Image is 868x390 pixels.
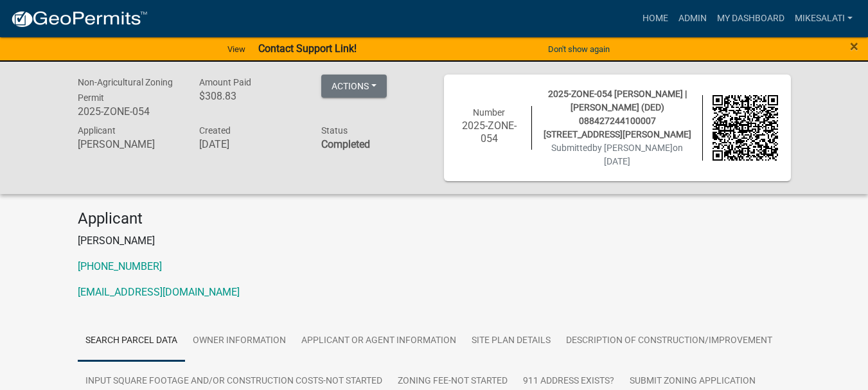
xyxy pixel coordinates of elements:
[321,75,387,98] button: Actions
[78,138,181,150] h6: [PERSON_NAME]
[78,286,240,298] a: [EMAIL_ADDRESS][DOMAIN_NAME]
[464,321,558,362] a: Site Plan Details
[850,39,858,54] button: Close
[78,105,181,118] h6: 2025-ZONE-054
[78,321,185,362] a: Search Parcel Data
[457,120,522,144] h6: 2025-ZONE-054
[78,260,162,272] a: [PHONE_NUMBER]
[473,107,505,118] span: Number
[78,209,791,228] h4: Applicant
[713,95,778,161] img: QR code
[78,233,791,249] p: [PERSON_NAME]
[637,6,673,31] a: Home
[222,39,251,60] a: View
[78,125,116,136] span: Applicant
[790,6,858,31] a: MikeSalati
[551,143,683,166] span: Submitted on [DATE]
[78,77,173,103] span: Non-Agricultural Zoning Permit
[199,138,302,150] h6: [DATE]
[673,6,712,31] a: Admin
[199,125,231,136] span: Created
[850,37,858,55] span: ×
[185,321,294,362] a: Owner Information
[592,143,673,153] span: by [PERSON_NAME]
[321,138,370,150] strong: Completed
[258,42,357,55] strong: Contact Support Link!
[199,90,302,102] h6: $308.83
[558,321,780,362] a: Description of Construction/Improvement
[321,125,348,136] span: Status
[543,39,615,60] button: Don't show again
[712,6,790,31] a: My Dashboard
[544,89,691,139] span: 2025-ZONE-054 [PERSON_NAME] | [PERSON_NAME] (DED) 088427244100007 [STREET_ADDRESS][PERSON_NAME]
[199,77,251,87] span: Amount Paid
[294,321,464,362] a: Applicant or Agent Information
